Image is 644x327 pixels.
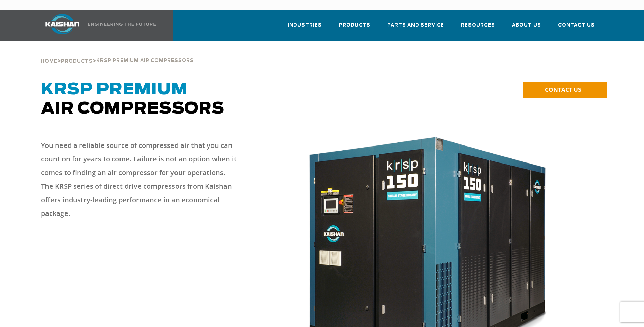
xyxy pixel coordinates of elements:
[41,82,188,98] span: KRSP Premium
[37,10,157,41] a: Kaishan USA
[41,59,57,64] span: Home
[41,58,57,64] a: Home
[512,21,541,29] span: About Us
[41,82,224,117] span: Air Compressors
[461,21,495,29] span: Resources
[387,21,444,29] span: Parts and Service
[37,14,88,34] img: kaishan logo
[339,16,370,39] a: Products
[558,21,595,29] span: Contact Us
[88,23,156,26] img: Engineering the future
[288,16,322,39] a: Industries
[41,139,238,220] p: You need a reliable source of compressed air that you can count on for years to come. Failure is ...
[61,58,93,64] a: Products
[558,16,595,39] a: Contact Us
[461,16,495,39] a: Resources
[339,21,370,29] span: Products
[387,16,444,39] a: Parts and Service
[545,86,581,93] span: CONTACT US
[41,41,194,67] div: > >
[61,59,93,64] span: Products
[512,16,541,39] a: About Us
[523,82,607,98] a: CONTACT US
[96,58,194,63] span: krsp premium air compressors
[288,21,322,29] span: Industries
